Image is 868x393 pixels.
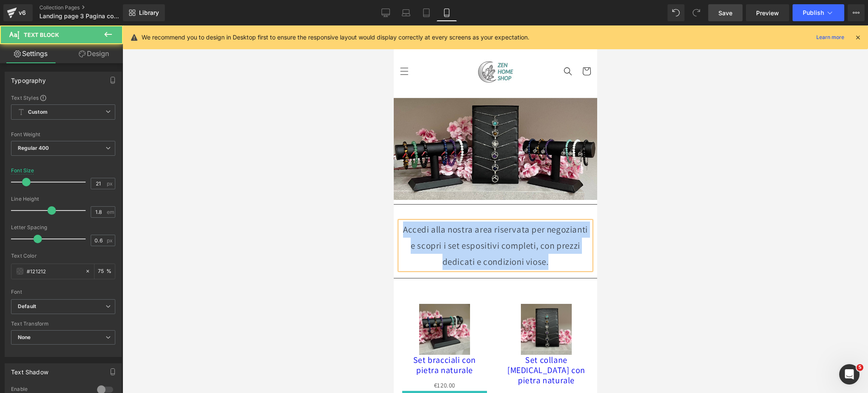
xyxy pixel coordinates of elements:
[28,2,194,17] div: 2 su 3
[24,31,59,38] span: Text Block
[18,334,31,340] b: None
[8,365,93,385] button: Aggiungi al Carrello
[142,364,163,376] span: €120.00
[437,4,457,21] a: Mobile
[6,196,197,244] p: Accedi alla nostra area riservata per negozianti e scopri i set espositivi completi, con prezzi d...
[83,27,121,65] img: Zen Home
[18,145,49,151] b: Regular 400
[11,132,115,138] div: Font Weight
[110,329,195,360] a: Set collane [MEDICAL_DATA] con pietra naturale
[848,4,865,21] button: More
[11,289,115,295] div: Font
[11,94,115,101] div: Text Styles
[107,238,114,243] span: px
[376,4,396,21] a: Desktop
[857,364,863,371] span: 5
[11,196,115,202] div: Line Height
[1,36,20,55] summary: Menu
[142,33,529,42] p: We recommend you to design in Desktop first to ensure the responsive layout would display correct...
[39,13,121,20] span: Landing page 3 Pagina con prezzi
[688,4,705,21] button: Redo
[28,109,47,116] b: Custom
[11,321,115,327] div: Text Transform
[11,72,46,84] div: Typography
[165,36,184,55] summary: Cerca
[803,9,824,16] span: Publish
[11,168,34,174] div: Font Size
[756,8,779,17] span: Preview
[27,267,81,276] input: Color
[80,23,124,68] a: Zen Home
[718,8,732,17] span: Save
[11,253,115,259] div: Text Color
[95,264,115,279] div: %
[127,278,178,329] img: Set collane genesa con pietra naturale
[63,44,125,63] a: Design
[416,4,437,21] a: Tablet
[3,4,33,21] a: v6
[11,225,115,230] div: Letter Spacing
[746,4,789,21] a: Preview
[18,303,36,310] i: Default
[107,181,114,186] span: px
[25,278,76,329] img: Set bracciali con pietra naturale
[28,2,194,17] div: Annuncio
[793,4,844,21] button: Publish
[39,4,137,11] a: Collection Pages
[11,364,48,376] div: Text Shadow
[107,209,114,215] span: em
[67,6,155,12] span: 🔥10% di sconto a partire dagli €45
[17,7,28,18] div: v6
[668,4,684,21] button: Undo
[123,4,165,21] a: New Library
[8,329,93,350] a: Set bracciali con pietra naturale
[813,32,848,42] a: Learn more
[839,364,860,385] iframe: Intercom live chat
[40,354,61,365] span: €120.00
[396,4,416,21] a: Laptop
[139,9,159,17] span: Library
